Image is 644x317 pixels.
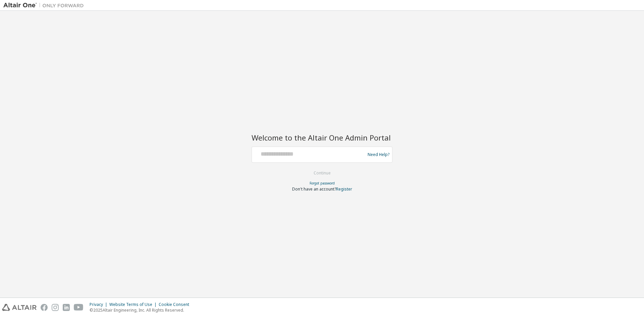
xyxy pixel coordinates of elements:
[336,186,352,192] a: Register
[90,302,109,307] div: Privacy
[63,304,70,311] img: linkedin.svg
[109,302,159,307] div: Website Terms of Use
[368,154,389,155] a: Need Help?
[74,304,84,311] img: youtube.svg
[252,133,392,142] h2: Welcome to the Altair One Admin Portal
[310,181,335,186] a: Forgot password
[90,307,193,313] p: © 2025 Altair Engineering, Inc. All Rights Reserved.
[41,304,48,311] img: facebook.svg
[159,302,193,307] div: Cookie Consent
[292,186,336,192] span: Don't have an account?
[3,2,87,9] img: Altair One
[52,304,59,311] img: instagram.svg
[2,304,37,311] img: altair_logo.svg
